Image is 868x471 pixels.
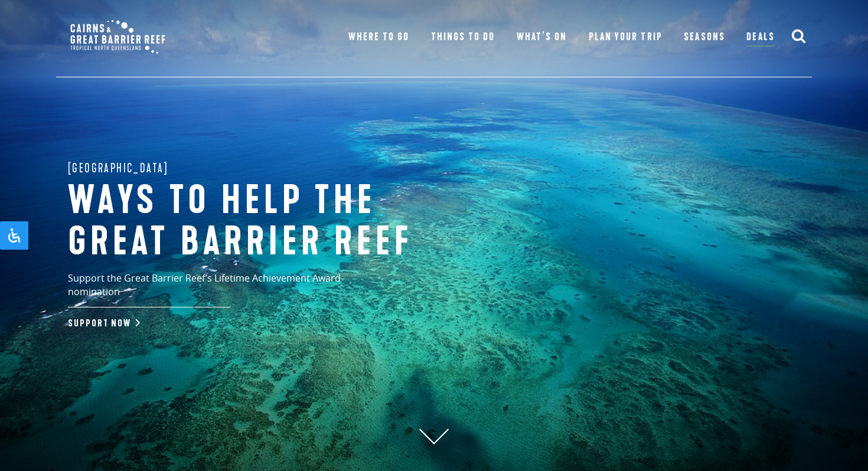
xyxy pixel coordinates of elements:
[348,29,409,45] a: Where To Go
[68,318,138,329] a: Support Now
[68,159,169,178] span: [GEOGRAPHIC_DATA]
[68,272,393,308] p: Support the Great Barrier Reef’s Lifetime Achievement Award nomination
[7,228,21,243] svg: Open Accessibility Panel
[746,29,774,47] a: Deals
[684,29,725,45] a: Seasons
[68,181,458,263] h1: Ways to help the great barrier reef
[517,29,567,45] a: What’s On
[431,29,495,45] a: Things To Do
[589,29,663,45] a: Plan Your Trip
[62,12,174,62] img: CGBR-TNQ_dual-logo.svg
